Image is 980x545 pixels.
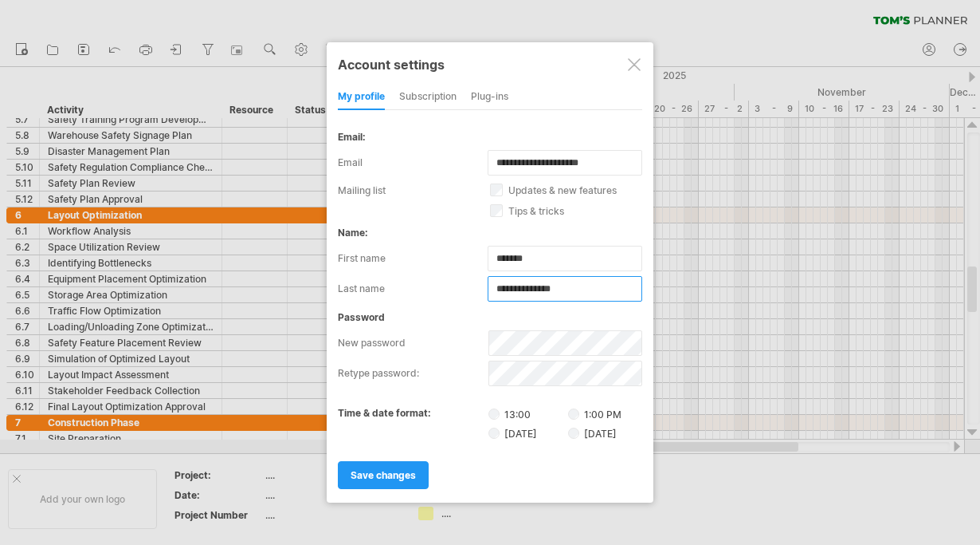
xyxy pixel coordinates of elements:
label: email [338,150,488,176]
label: time & date format: [338,407,431,419]
label: [DATE] [568,428,617,440]
input: [DATE] [488,428,500,439]
label: updates & new features [490,184,661,196]
div: my profile [338,85,385,110]
label: [DATE] [488,426,566,440]
label: tips & tricks [490,205,661,217]
label: last name [338,276,488,302]
label: 13:00 [488,407,566,421]
input: 1:00 PM [568,409,579,420]
label: first name [338,246,488,271]
div: Plug-ins [471,85,508,110]
label: mailing list [338,184,490,196]
div: password [338,311,642,323]
div: subscription [399,85,457,110]
label: 1:00 PM [568,409,621,421]
input: [DATE] [568,428,579,439]
label: retype password: [338,361,488,386]
div: email: [338,131,642,143]
a: save changes [338,461,429,489]
label: new password [338,330,488,356]
input: 13:00 [488,409,500,420]
div: Account settings [338,49,642,78]
span: save changes [351,469,416,481]
div: name: [338,227,642,239]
